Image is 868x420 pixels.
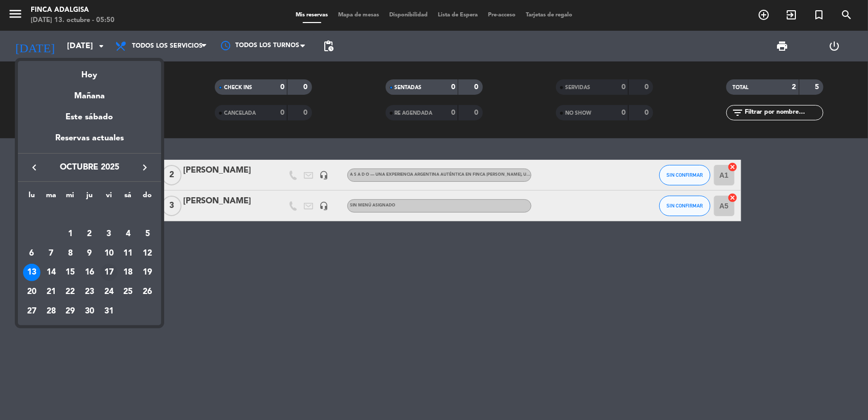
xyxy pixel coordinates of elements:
button: keyboard_arrow_left [25,161,43,174]
div: 27 [23,303,40,320]
td: 25 de octubre de 2025 [119,282,138,302]
div: 24 [100,283,118,301]
div: Mañana [18,82,161,103]
div: 9 [81,245,98,262]
div: 14 [42,264,60,281]
div: 29 [61,303,79,320]
td: 6 de octubre de 2025 [22,244,41,263]
td: 31 de octubre de 2025 [99,302,119,321]
td: 15 de octubre de 2025 [60,263,80,283]
th: jueves [80,190,99,205]
div: 30 [81,303,98,320]
div: 22 [61,283,79,301]
td: 5 de octubre de 2025 [138,224,157,244]
div: 13 [23,264,40,281]
div: 25 [119,283,137,301]
th: domingo [138,190,157,205]
td: 12 de octubre de 2025 [138,244,157,263]
div: 11 [119,245,137,262]
div: 28 [42,303,60,320]
i: keyboard_arrow_left [28,161,40,174]
th: miércoles [60,190,80,205]
td: 3 de octubre de 2025 [99,224,119,244]
div: Este sábado [18,103,161,132]
div: 12 [139,245,156,262]
td: 2 de octubre de 2025 [80,224,99,244]
td: 28 de octubre de 2025 [41,302,61,321]
div: 3 [100,225,118,243]
th: viernes [99,190,119,205]
td: 30 de octubre de 2025 [80,302,99,321]
td: 16 de octubre de 2025 [80,263,99,283]
span: octubre 2025 [43,161,136,174]
div: 26 [139,283,156,301]
td: 23 de octubre de 2025 [80,282,99,302]
div: 6 [23,245,40,262]
div: 31 [100,303,118,320]
div: 15 [61,264,79,281]
th: martes [41,190,61,205]
div: 5 [139,225,156,243]
div: 8 [61,245,79,262]
div: Hoy [18,61,161,82]
td: 21 de octubre de 2025 [41,282,61,302]
td: 20 de octubre de 2025 [22,282,41,302]
td: 19 de octubre de 2025 [138,263,157,283]
td: 27 de octubre de 2025 [22,302,41,321]
td: 17 de octubre de 2025 [99,263,119,283]
div: 1 [61,225,79,243]
th: lunes [22,190,41,205]
div: 4 [119,225,137,243]
div: Reservas actuales [18,132,161,153]
td: 14 de octubre de 2025 [41,263,61,283]
th: sábado [119,190,138,205]
td: OCT. [22,205,157,225]
div: 16 [81,264,98,281]
td: 13 de octubre de 2025 [22,263,41,283]
td: 22 de octubre de 2025 [60,282,80,302]
div: 18 [119,264,137,281]
div: 20 [23,283,40,301]
td: 10 de octubre de 2025 [99,244,119,263]
div: 17 [100,264,118,281]
td: 29 de octubre de 2025 [60,302,80,321]
td: 1 de octubre de 2025 [60,224,80,244]
div: 21 [42,283,60,301]
td: 11 de octubre de 2025 [119,244,138,263]
i: keyboard_arrow_right [139,161,151,174]
td: 18 de octubre de 2025 [119,263,138,283]
button: keyboard_arrow_right [136,161,154,174]
td: 7 de octubre de 2025 [41,244,61,263]
div: 10 [100,245,118,262]
td: 9 de octubre de 2025 [80,244,99,263]
td: 8 de octubre de 2025 [60,244,80,263]
div: 2 [81,225,98,243]
div: 19 [139,264,156,281]
div: 23 [81,283,98,301]
div: 7 [42,245,60,262]
td: 4 de octubre de 2025 [119,224,138,244]
td: 24 de octubre de 2025 [99,282,119,302]
td: 26 de octubre de 2025 [138,282,157,302]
